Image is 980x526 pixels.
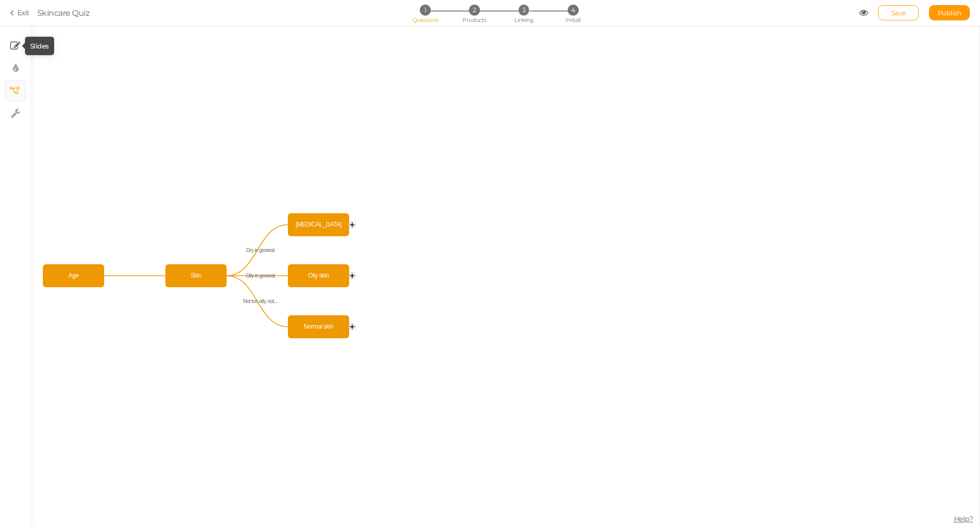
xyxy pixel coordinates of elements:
li: 4 Install [549,5,597,15]
text: Not too oily, not... [243,298,277,304]
tip-tip: Slides [30,42,49,50]
div: Save [878,5,919,20]
span: Oily skin [290,267,347,285]
li: 3 Linking [500,5,548,15]
span: 3 [519,5,529,15]
li: 2 Products [451,5,498,15]
span: Products [462,16,486,23]
span: Linking [514,16,533,23]
span: 4 [568,5,578,15]
span: Save [891,9,906,17]
span: 1 [420,5,430,15]
span: Publish [938,9,962,17]
span: Help? [954,514,973,523]
li: 1 Questions [401,5,449,15]
li: Slides [5,36,26,56]
text: Dry in general [246,247,275,253]
span: Age [45,267,102,285]
span: Install [566,16,580,23]
a: Exit [10,8,30,18]
text: Oily in general [246,273,275,279]
a: Slides [6,36,25,56]
span: [MEDICAL_DATA] [290,216,347,234]
span: Questions [412,16,438,23]
span: Normal skin [290,318,347,336]
div: Skincare Quiz [37,7,90,19]
span: 2 [469,5,480,15]
span: Skin [168,267,224,285]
